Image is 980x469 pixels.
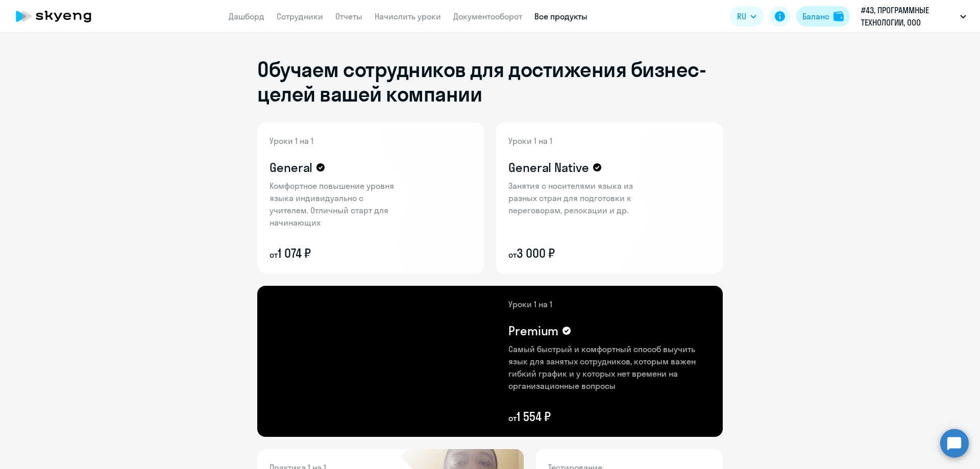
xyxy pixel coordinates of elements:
small: от [508,250,517,260]
p: 1 074 ₽ [269,245,402,261]
p: Самый быстрый и комфортный способ выучить язык для занятых сотрудников, которым важен гибкий граф... [508,343,710,392]
button: RU [730,6,764,27]
button: #43, ПРОГРАММНЫЕ ТЕХНОЛОГИИ, ООО [856,4,971,29]
p: #43, ПРОГРАММНЫЕ ТЕХНОЛОГИИ, ООО [861,4,956,29]
h4: Premium [508,323,558,339]
p: Уроки 1 на 1 [269,135,402,147]
p: 3 000 ₽ [508,245,641,261]
p: 1 554 ₽ [508,408,710,425]
p: Занятия с носителями языка из разных стран для подготовки к переговорам, релокации и др. [508,180,641,216]
img: general-content-bg.png [257,122,411,274]
a: Дашборд [229,11,264,21]
a: Начислить уроки [375,11,441,21]
div: Баланс [802,10,829,22]
small: от [269,250,278,260]
img: premium-content-bg.png [366,286,723,437]
small: от [508,413,517,423]
h4: General [269,159,312,176]
a: Документооборот [453,11,522,21]
a: Все продукты [534,11,587,21]
button: Балансbalance [796,6,850,27]
span: RU [737,10,746,22]
img: balance [834,11,844,21]
a: Отчеты [335,11,362,21]
h4: General Native [508,159,589,176]
p: Комфортное повышение уровня языка индивидуально с учителем. Отличный старт для начинающих [269,180,402,229]
img: general-native-content-bg.png [496,122,657,274]
a: Сотрудники [277,11,323,21]
p: Уроки 1 на 1 [508,135,641,147]
p: Уроки 1 на 1 [508,298,710,310]
h1: Обучаем сотрудников для достижения бизнес-целей вашей компании [257,57,723,106]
